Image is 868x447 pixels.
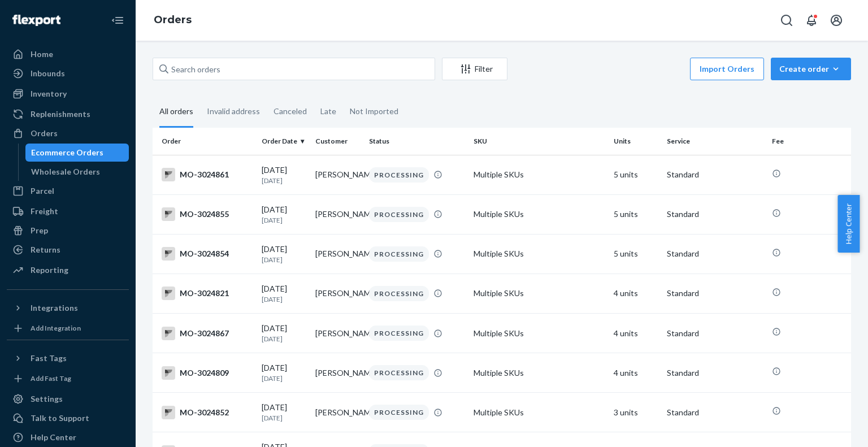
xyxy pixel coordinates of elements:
button: Close Navigation [106,9,129,32]
div: Integrations [31,302,78,314]
td: 4 units [609,274,663,313]
td: 3 units [609,393,663,432]
div: Add Fast Tag [31,374,71,383]
div: MO-3024861 [162,168,253,181]
div: [DATE] [262,283,306,304]
ol: breadcrumbs [145,4,201,37]
div: [DATE] [262,164,306,185]
td: Multiple SKUs [469,155,609,194]
div: Orders [31,128,58,139]
button: Help Center [837,195,860,253]
div: Customer [315,136,360,146]
div: Freight [31,206,58,217]
div: PROCESSING [369,207,429,222]
th: Order [153,128,257,155]
a: Reporting [7,261,129,279]
button: Fast Tags [7,349,129,367]
div: [DATE] [262,204,306,225]
div: Wholesale Orders [31,166,100,177]
a: Inventory [7,85,129,103]
div: Prep [31,225,48,236]
div: Fast Tags [31,353,67,364]
a: Freight [7,202,129,220]
p: [DATE] [262,255,306,264]
p: [DATE] [262,413,306,423]
p: [DATE] [262,334,306,344]
a: Orders [7,124,129,142]
div: Settings [31,393,63,405]
div: [DATE] [262,402,306,423]
div: Invalid address [207,97,260,126]
div: MO-3024809 [162,366,253,380]
a: Wholesale Orders [25,163,129,181]
td: Multiple SKUs [469,314,609,353]
div: Late [320,97,336,126]
a: Replenishments [7,105,129,123]
td: Multiple SKUs [469,194,609,234]
div: [DATE] [262,323,306,344]
td: Multiple SKUs [469,353,609,393]
div: PROCESSING [369,286,429,301]
img: Flexport logo [12,15,60,26]
div: Canceled [274,97,307,126]
p: [DATE] [262,176,306,185]
td: Multiple SKUs [469,393,609,432]
div: MO-3024855 [162,207,253,221]
a: Ecommerce Orders [25,144,129,162]
td: 4 units [609,353,663,393]
button: Open account menu [825,9,848,32]
button: Integrations [7,299,129,317]
td: 5 units [609,234,663,274]
div: MO-3024854 [162,247,253,261]
th: Units [609,128,663,155]
td: 4 units [609,314,663,353]
div: Help Center [31,432,76,443]
a: Returns [7,241,129,259]
a: Help Center [7,428,129,446]
div: Reporting [31,264,68,276]
th: Order Date [257,128,311,155]
a: Add Integration [7,322,129,335]
div: Add Integration [31,323,81,333]
div: Home [31,49,53,60]
div: Not Imported [350,97,398,126]
td: Multiple SKUs [469,234,609,274]
td: [PERSON_NAME] [311,194,364,234]
div: [DATE] [262,244,306,264]
button: Open Search Box [775,9,798,32]
td: [PERSON_NAME] [311,234,364,274]
th: Service [662,128,767,155]
th: Fee [767,128,851,155]
td: [PERSON_NAME] [311,274,364,313]
td: [PERSON_NAME] [311,314,364,353]
p: Standard [667,169,762,180]
p: [DATE] [262,215,306,225]
td: 5 units [609,194,663,234]
p: Standard [667,248,762,259]
td: 5 units [609,155,663,194]
td: [PERSON_NAME] [311,393,364,432]
a: Orders [154,14,192,26]
p: [DATE] [262,294,306,304]
button: Import Orders [690,58,764,80]
button: Filter [442,58,507,80]
div: PROCESSING [369,365,429,380]
div: Returns [31,244,60,255]
p: Standard [667,209,762,220]
p: Standard [667,328,762,339]
input: Search orders [153,58,435,80]
button: Open notifications [800,9,823,32]
div: MO-3024821 [162,287,253,300]
div: Talk to Support [31,413,89,424]
a: Add Fast Tag [7,372,129,385]
div: All orders [159,97,193,128]
div: MO-3024852 [162,406,253,419]
a: Settings [7,390,129,408]
button: Create order [771,58,851,80]
div: PROCESSING [369,405,429,420]
div: Filter [442,63,507,75]
td: [PERSON_NAME] [311,155,364,194]
div: Create order [779,63,843,75]
a: Home [7,45,129,63]
a: Parcel [7,182,129,200]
